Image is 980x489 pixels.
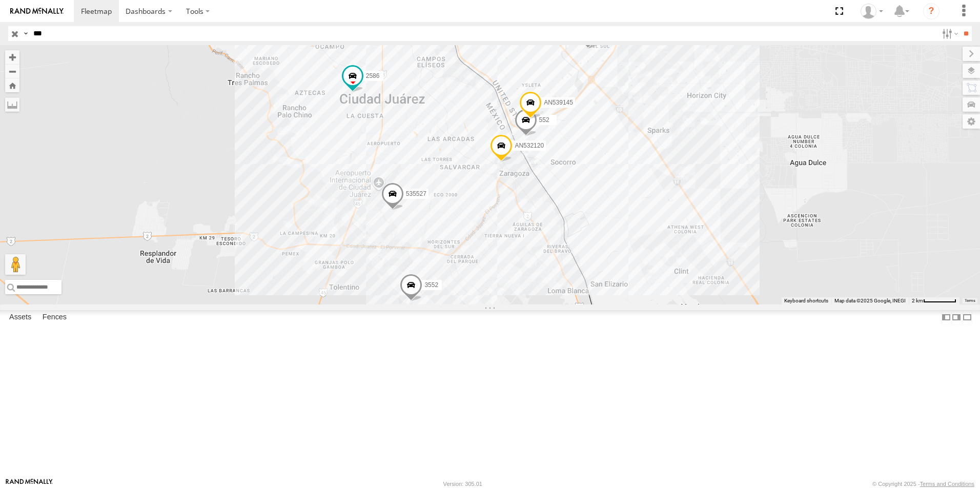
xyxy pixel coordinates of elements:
[6,479,53,489] a: Visit our Website
[941,310,951,325] label: Dock Summary Table to the Left
[424,281,438,289] span: 3552
[406,191,426,198] span: 535527
[857,4,887,19] div: Omar Miranda
[912,298,923,303] span: 2 km
[784,297,828,304] button: Keyboard shortcuts
[544,99,573,107] span: AN539145
[920,481,974,487] a: Terms and Conditions
[443,481,482,487] div: Version: 305.01
[539,116,549,124] span: 552
[5,97,19,112] label: Measure
[37,310,72,324] label: Fences
[5,78,19,92] button: Zoom Home
[938,26,960,41] label: Search Filter Options
[834,298,906,303] span: Map data ©2025 Google, INEGI
[965,299,975,303] a: Terms
[923,3,940,19] i: ?
[515,142,544,149] span: AN532120
[10,8,64,15] img: rand-logo.svg
[962,310,972,325] label: Hide Summary Table
[366,72,380,79] span: 2586
[5,50,19,64] button: Zoom in
[5,254,26,275] button: Drag Pegman onto the map to open Street View
[5,64,19,78] button: Zoom out
[963,114,980,129] label: Map Settings
[951,310,962,325] label: Dock Summary Table to the Right
[22,26,30,41] label: Search Query
[872,481,974,487] div: © Copyright 2025 -
[4,310,36,324] label: Assets
[909,297,959,304] button: Map Scale: 2 km per 61 pixels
